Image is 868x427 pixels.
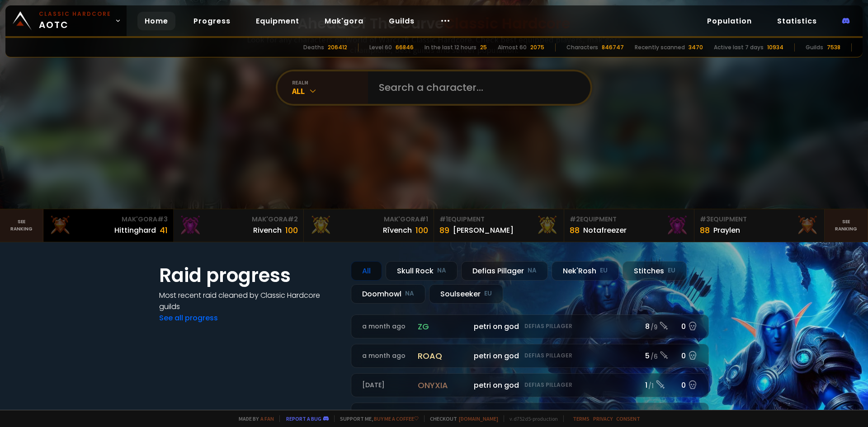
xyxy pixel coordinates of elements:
[304,209,434,242] a: Mak'Gora#1Rîvench100
[570,224,580,236] div: 88
[573,415,590,422] a: Terms
[530,43,544,52] div: 2075
[174,209,304,242] a: Mak'Gora#2Rivench100
[700,12,759,30] a: Population
[405,289,414,298] small: NA
[351,373,709,397] a: [DATE]onyxiapetri on godDefias Pillager1 /10
[303,43,324,52] div: Deaths
[602,43,624,52] div: 846747
[386,261,458,281] div: Skull Rock
[159,313,218,323] a: See all progress
[564,209,694,242] a: #2Equipment88Notafreezer
[425,43,476,52] div: In the last 12 hours
[498,43,527,52] div: Almost 60
[334,415,419,422] span: Support me,
[570,215,689,224] div: Equipment
[286,415,321,422] a: Report a bug
[461,261,548,281] div: Defias Pillager
[43,209,174,242] a: Mak'Gora#3Hittinghard41
[689,43,703,52] div: 3470
[179,215,298,224] div: Mak'Gora
[39,10,111,18] small: Classic Hardcore
[309,215,428,224] div: Mak'Gora
[292,86,368,96] div: All
[623,261,687,281] div: Stitches
[159,290,340,312] h4: Most recent raid cleaned by Classic Hardcore guilds
[552,261,619,281] div: Nek'Rosh
[700,215,710,224] span: # 3
[233,415,274,422] span: Made by
[566,43,598,52] div: Characters
[351,314,709,338] a: a month agozgpetri on godDefias Pillager8 /90
[825,209,868,242] a: Seeranking
[429,284,503,304] div: Soulseeker
[424,415,498,422] span: Checkout
[396,43,414,52] div: 66846
[137,12,175,30] a: Home
[694,209,825,242] a: #3Equipment88Praylen
[439,224,449,236] div: 89
[439,215,558,224] div: Equipment
[49,215,168,224] div: Mak'Gora
[317,12,371,30] a: Mak'gora
[351,261,382,281] div: All
[369,43,392,52] div: Level 60
[351,284,425,304] div: Doomhowl
[260,415,274,422] a: a fan
[480,43,487,52] div: 25
[351,344,709,368] a: a month agoroaqpetri on godDefias Pillager5 /60
[570,215,580,224] span: # 2
[453,225,514,236] div: [PERSON_NAME]
[616,415,640,422] a: Consent
[159,261,340,290] h1: Raid progress
[806,43,823,52] div: Guilds
[714,43,764,52] div: Active last 7 days
[593,415,613,422] a: Privacy
[374,415,419,422] a: Buy me a coffee
[504,415,558,422] span: v. d752d5 - production
[249,12,307,30] a: Equipment
[827,43,840,52] div: 7538
[186,12,238,30] a: Progress
[382,12,422,30] a: Guilds
[253,225,282,236] div: Rivench
[459,415,498,422] a: [DOMAIN_NAME]
[383,225,412,236] div: Rîvench
[713,225,740,236] div: Praylen
[288,215,298,224] span: # 2
[484,289,492,298] small: EU
[415,224,428,236] div: 100
[39,10,111,32] span: AOTC
[285,224,298,236] div: 100
[160,224,168,236] div: 41
[528,266,537,275] small: NA
[434,209,564,242] a: #1Equipment89[PERSON_NAME]
[373,71,580,104] input: Search a character...
[767,43,783,52] div: 10934
[700,224,710,236] div: 88
[583,225,627,236] div: Notafreezer
[157,215,168,224] span: # 3
[700,215,819,224] div: Equipment
[770,12,824,30] a: Statistics
[437,266,446,275] small: NA
[635,43,685,52] div: Recently scanned
[292,79,368,86] div: realm
[420,215,428,224] span: # 1
[5,5,127,36] a: Classic HardcoreAOTC
[114,225,156,236] div: Hittinghard
[328,43,347,52] div: 206412
[351,403,709,427] a: [DATE]onyxiaDont Be WeirdDefias Pillager1 /10
[439,215,448,224] span: # 1
[600,266,608,275] small: EU
[668,266,675,275] small: EU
